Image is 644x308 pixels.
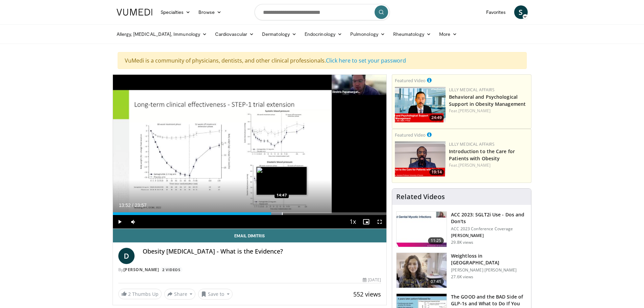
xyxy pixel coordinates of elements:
[135,203,146,208] span: 23:57
[396,253,527,288] a: 07:41 Weightloss in [GEOGRAPHIC_DATA] [PERSON_NAME] [PERSON_NAME] 27.6K views
[346,215,359,229] button: Playback Rate
[118,289,162,299] a: 2 Thumbs Up
[256,167,307,195] img: image.jpeg
[132,203,134,208] span: /
[198,289,233,300] button: Save to
[118,248,135,264] a: D
[395,132,426,138] small: Featured Video
[449,148,515,162] a: Introduction to the Care for Patients with Obesity
[451,226,527,232] p: ACC 2023 Conference Coverage
[449,162,528,168] div: Feat.
[395,141,446,177] a: 19:14
[451,253,527,266] h3: Weightloss in [GEOGRAPHIC_DATA]
[429,115,444,121] span: 24:49
[118,267,381,273] div: By
[119,203,131,208] span: 13:52
[126,215,140,229] button: Mute
[389,27,435,41] a: Rheumatology
[113,212,387,215] div: Progress Bar
[451,274,473,280] p: 27.6K views
[451,211,527,225] h3: ACC 2023: SGLT2i Use - Dos and Don'ts
[397,253,447,288] img: 9983fed1-7565-45be-8934-aef1103ce6e2.150x105_q85_crop-smart_upscale.jpg
[397,212,447,247] img: 9258cdf1-0fbf-450b-845f-99397d12d24a.150x105_q85_crop-smart_upscale.jpg
[117,9,152,16] img: VuMedi Logo
[396,193,445,201] h4: Related Videos
[353,290,381,298] span: 552 views
[258,27,301,41] a: Dermatology
[396,211,527,247] a: 11:25 ACC 2023: SGLT2i Use - Dos and Don'ts ACC 2023 Conference Coverage [PERSON_NAME] 29.8K views
[194,5,225,19] a: Browse
[429,169,444,175] span: 19:14
[428,278,444,285] span: 07:41
[458,108,491,114] a: [PERSON_NAME]
[449,94,526,107] a: Behavioral and Psychological Support in Obesity Management
[451,267,527,273] p: [PERSON_NAME] [PERSON_NAME]
[449,141,495,147] a: Lilly Medical Affairs
[157,5,195,19] a: Specialties
[395,141,446,177] img: acc2e291-ced4-4dd5-b17b-d06994da28f3.png.150x105_q85_crop-smart_upscale.png
[449,108,528,114] div: Feat.
[428,237,444,244] span: 11:25
[113,75,387,229] video-js: Video Player
[395,77,426,84] small: Featured Video
[346,27,389,41] a: Pulmonology
[451,240,473,245] p: 29.8K views
[449,87,495,93] a: Lilly Medical Affairs
[395,87,446,122] a: 24:49
[160,267,183,273] a: 2 Videos
[164,289,196,300] button: Share
[451,233,527,238] p: [PERSON_NAME]
[373,215,386,229] button: Fullscreen
[435,27,461,41] a: More
[395,87,446,122] img: ba3304f6-7838-4e41-9c0f-2e31ebde6754.png.150x105_q85_crop-smart_upscale.png
[359,215,373,229] button: Enable picture-in-picture mode
[363,277,381,283] div: [DATE]
[514,5,528,19] a: S
[128,291,131,297] span: 2
[326,57,406,64] a: Click here to set your password
[482,5,510,19] a: Favorites
[143,248,381,255] h4: Obesity [MEDICAL_DATA] - What is the Evidence?
[301,27,346,41] a: Endocrinology
[123,267,159,273] a: [PERSON_NAME]
[118,52,527,69] div: VuMedi is a community of physicians, dentists, and other clinical professionals.
[211,27,258,41] a: Cardiovascular
[458,162,491,168] a: [PERSON_NAME]
[255,4,390,20] input: Search topics, interventions
[113,215,126,229] button: Play
[113,229,387,242] a: Email Dimitris
[113,27,211,41] a: Allergy, [MEDICAL_DATA], Immunology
